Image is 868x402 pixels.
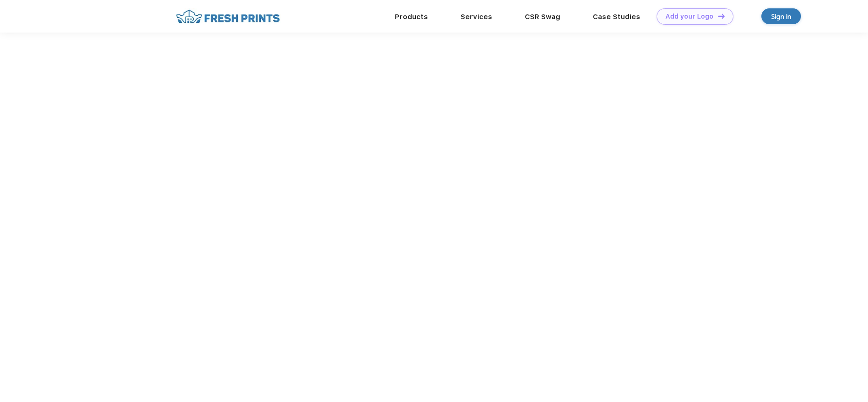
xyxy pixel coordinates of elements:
a: Sign in [761,8,801,24]
div: Add your Logo [665,13,713,20]
div: Sign in [771,11,791,22]
a: Products [395,13,428,21]
img: fo%20logo%202.webp [173,8,283,25]
img: DT [718,13,725,19]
